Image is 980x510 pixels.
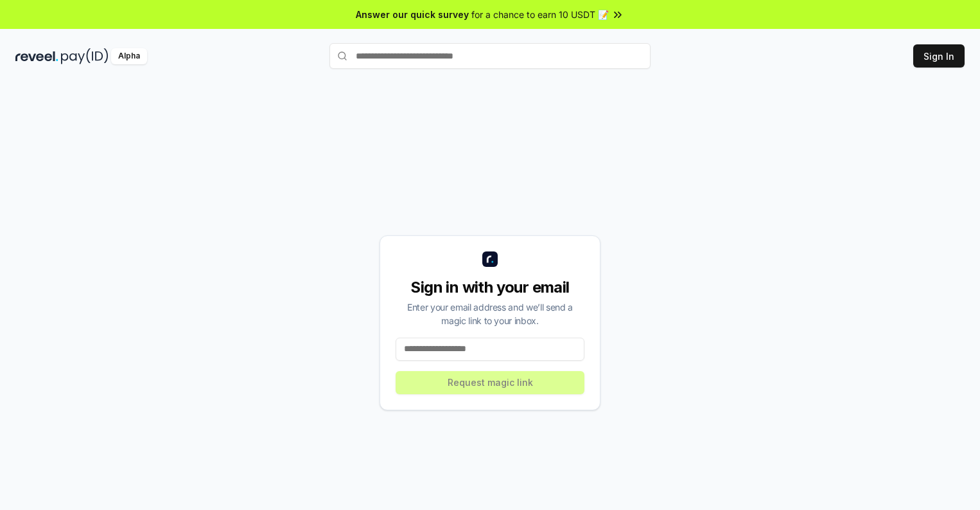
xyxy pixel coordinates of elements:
[396,277,584,298] div: Sign in with your email
[482,251,498,267] img: logo_small
[61,48,109,64] img: pay_id
[356,8,469,21] span: Answer our quick survey
[471,8,609,21] span: for a chance to earn 10 USDT 📝
[15,48,58,64] img: reveel_dark
[111,48,147,64] div: Alpha
[396,300,584,327] div: Enter your email address and we’ll send a magic link to your inbox.
[913,44,965,68] button: Sign In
